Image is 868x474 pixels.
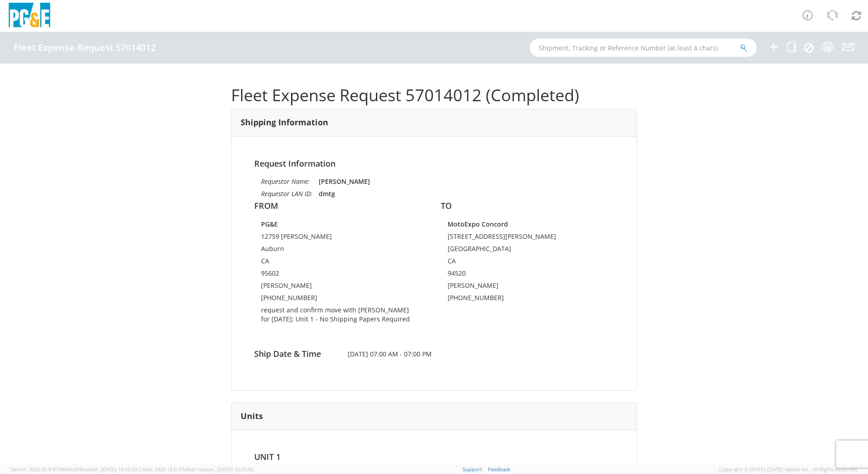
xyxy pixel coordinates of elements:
[319,189,335,198] strong: dmtg
[448,232,607,244] td: [STREET_ADDRESS][PERSON_NAME]
[254,159,614,168] h4: Request Information
[448,269,607,281] td: 94520
[463,466,482,473] a: Support
[241,118,328,127] h3: Shipping Information
[247,350,341,359] h4: Ship Date & Time
[448,244,607,257] td: [GEOGRAPHIC_DATA]
[261,220,278,228] strong: PG&E
[261,257,420,269] td: CA
[11,466,137,473] span: Server: 2025.20.0-970904bc0f3
[261,306,420,327] td: request and confirm move with [PERSON_NAME] for [DATE]; Unit 1 - No Shipping Papers Required
[448,257,607,269] td: CA
[261,281,420,293] td: [PERSON_NAME]
[261,189,312,198] i: Requestor LAN ID:
[231,86,637,104] h1: Fleet Expense Request 57014012 (Completed)
[341,350,528,359] span: [DATE] 07:00 AM - 07:00 PM
[241,412,263,421] h3: Units
[82,466,137,473] span: master, [DATE] 10:43:43
[138,466,253,473] span: Client: 2025.18.0-37e85b1
[448,220,508,228] strong: MotoExpo Concord
[441,202,614,211] h4: TO
[254,453,429,462] h4: Unit 1
[261,244,420,257] td: Auburn
[14,43,156,53] h4: Fleet Expense Request 57014012
[261,232,420,244] td: 12759 [PERSON_NAME]
[448,293,607,306] td: [PHONE_NUMBER]
[488,466,510,473] a: Feedback
[319,177,370,186] strong: [PERSON_NAME]
[530,39,757,57] input: Shipment, Tracking or Reference Number (at least 4 chars)
[448,281,607,293] td: [PERSON_NAME]
[254,202,427,211] h4: FROM
[261,269,420,281] td: 95602
[719,466,857,473] span: Copyright © [DATE]-[DATE] Agistix Inc., All Rights Reserved
[198,466,253,473] span: master, [DATE] 10:25:00
[261,177,310,186] i: Requestor Name:
[7,3,52,30] img: pge-logo-06675f144f4cfa6a6814.png
[261,293,420,306] td: [PHONE_NUMBER]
